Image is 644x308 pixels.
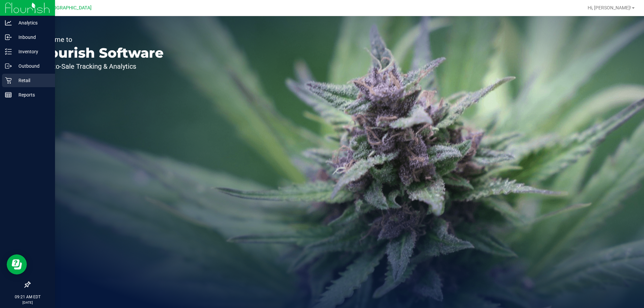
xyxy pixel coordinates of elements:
[12,33,52,41] p: Inbound
[36,63,164,70] p: Seed-to-Sale Tracking & Analytics
[588,5,631,10] span: Hi, [PERSON_NAME]!
[46,5,92,11] span: [GEOGRAPHIC_DATA]
[5,34,12,41] inline-svg: Inbound
[5,91,12,98] inline-svg: Reports
[5,19,12,26] inline-svg: Analytics
[5,77,12,84] inline-svg: Retail
[12,48,52,56] p: Inventory
[7,254,27,274] iframe: Resource center
[12,76,52,84] p: Retail
[5,63,12,69] inline-svg: Outbound
[3,294,52,300] p: 09:21 AM EDT
[5,48,12,55] inline-svg: Inventory
[3,300,52,305] p: [DATE]
[36,46,164,60] p: Flourish Software
[12,62,52,70] p: Outbound
[12,19,52,27] p: Analytics
[36,36,164,43] p: Welcome to
[12,91,52,99] p: Reports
